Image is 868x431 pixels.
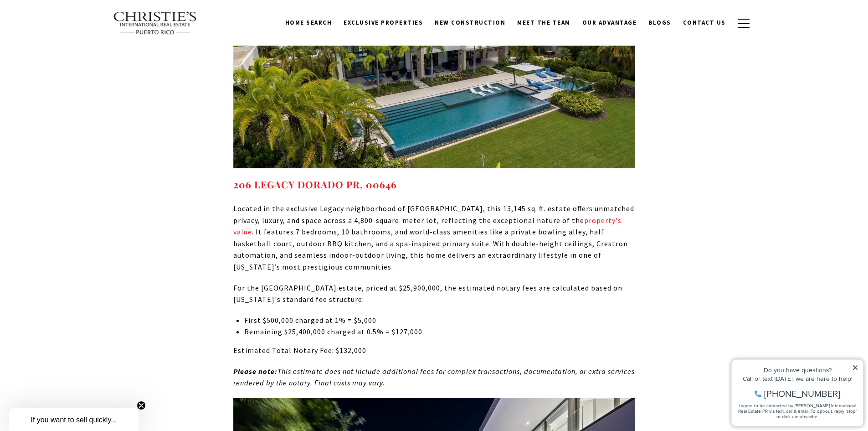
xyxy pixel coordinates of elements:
[11,56,130,73] span: I agree to be contacted by [PERSON_NAME] International Real Estate PR via text, call & email. To ...
[233,282,635,306] p: For the [GEOGRAPHIC_DATA] estate, priced at $25,900,000, the estimated notary fees are calculated...
[642,14,677,31] a: Blogs
[429,14,511,31] a: New Construction
[233,178,397,191] a: 206 LEGACY DORADO PR, 00646 - open in a new tab
[37,43,113,52] span: [PHONE_NUMBER]
[576,14,643,31] a: Our Advantage
[244,326,635,338] p: Remaining $25,400,000 charged at 0.5% = $127,000
[233,345,635,357] p: Estimated Total Notary Fee: $132,000
[9,408,139,431] div: If you want to sell quickly...Close teaser
[582,19,637,26] span: Our Advantage
[344,19,423,26] span: Exclusive Properties
[10,21,132,27] div: Do you have questions?
[113,11,198,35] img: Christie's International Real Estate text transparent background
[435,19,505,26] span: New Construction
[31,416,117,424] span: If you want to sell quickly...
[233,203,635,273] p: Located in the exclusive Legacy neighborhood of [GEOGRAPHIC_DATA], this 13,145 sq. ft. estate off...
[10,29,132,36] div: Call or text [DATE], we are here to help!
[244,315,635,327] p: First $500,000 charged at 1% = $5,000
[732,10,755,36] button: button
[233,367,277,376] strong: Please note:
[137,401,146,410] button: Close teaser
[648,19,671,26] span: Blogs
[683,19,726,26] span: Contact Us
[233,178,397,191] strong: 206 LEGACY DORADO PR, 00646
[233,367,635,388] em: This estimate does not include additional fees for complex transactions, documentation, or extra ...
[511,14,576,31] a: Meet the Team
[338,14,429,31] a: Exclusive Properties
[279,14,338,31] a: Home Search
